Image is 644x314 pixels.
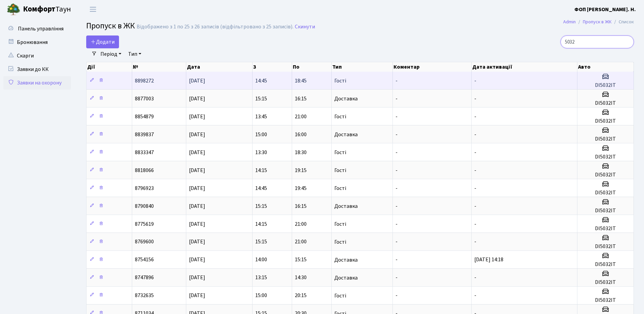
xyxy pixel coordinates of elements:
[85,4,101,15] button: Переключити навігацію
[574,6,636,13] b: ФОП [PERSON_NAME]. Н.
[580,190,631,196] h5: DI5032IT
[295,256,307,264] span: 15:15
[474,77,476,84] span: -
[334,150,346,155] span: Гості
[189,149,205,156] span: [DATE]
[580,136,631,142] h5: DI5032IT
[189,256,205,264] span: [DATE]
[396,149,398,156] span: -
[334,132,358,137] span: Доставка
[3,35,71,49] a: Бронювання
[3,49,71,63] a: Скарги
[3,63,71,76] a: Заявки до КК
[474,238,476,246] span: -
[295,131,307,138] span: 16:00
[396,113,398,120] span: -
[577,62,634,72] th: Авто
[334,221,346,227] span: Гості
[253,62,292,72] th: З
[580,297,631,304] h5: DI5032IT
[189,292,205,299] span: [DATE]
[580,154,631,160] h5: DI5032IT
[189,185,205,192] span: [DATE]
[255,95,267,102] span: 15:15
[474,149,476,156] span: -
[23,4,71,15] span: Таун
[135,77,154,84] span: 8898272
[135,113,154,120] span: 8854879
[474,95,476,102] span: -
[334,78,346,83] span: Гості
[189,274,205,282] span: [DATE]
[472,62,577,72] th: Дата активації
[334,114,346,119] span: Гості
[292,62,332,72] th: По
[583,18,612,25] a: Пропуск в ЖК
[255,256,267,264] span: 14:00
[87,62,132,72] th: Дії
[98,48,124,60] a: Період
[3,76,71,90] a: Заявки на охорону
[580,208,631,214] h5: DI5032IT
[396,274,398,282] span: -
[580,243,631,250] h5: DI5032IT
[135,238,154,246] span: 8769600
[474,167,476,174] span: -
[255,167,267,174] span: 14:15
[135,185,154,192] span: 8796923
[332,62,393,72] th: Тип
[255,185,267,192] span: 14:45
[135,274,154,282] span: 8747896
[474,292,476,299] span: -
[137,24,293,30] div: Відображено з 1 по 25 з 26 записів (відфільтровано з 25 записів).
[396,292,398,299] span: -
[23,4,55,15] b: Комфорт
[560,35,634,48] input: Пошук...
[295,167,307,174] span: 19:15
[334,203,358,209] span: Доставка
[255,202,267,210] span: 15:15
[295,292,307,299] span: 20:15
[189,220,205,228] span: [DATE]
[135,149,154,156] span: 8833347
[334,275,358,281] span: Доставка
[396,95,398,102] span: -
[295,77,307,84] span: 18:45
[86,20,135,32] span: Пропуск в ЖК
[295,113,307,120] span: 21:00
[580,100,631,106] h5: DI5032IT
[135,202,154,210] span: 8790840
[553,15,644,29] nav: breadcrumb
[396,131,398,138] span: -
[295,220,307,228] span: 21:00
[132,62,187,72] th: №
[255,274,267,282] span: 13:15
[396,238,398,246] span: -
[189,77,205,84] span: [DATE]
[255,238,267,246] span: 15:15
[255,131,267,138] span: 15:00
[295,238,307,246] span: 21:00
[189,238,205,246] span: [DATE]
[255,220,267,228] span: 14:15
[393,62,471,72] th: Коментар
[396,256,398,264] span: -
[580,118,631,124] h5: DI5032IT
[86,35,119,48] a: Додати
[255,113,267,120] span: 13:45
[186,62,253,72] th: Дата
[396,220,398,228] span: -
[255,77,267,84] span: 14:45
[295,274,307,282] span: 14:30
[580,82,631,89] h5: DI5032IT
[189,202,205,210] span: [DATE]
[135,256,154,264] span: 8754156
[255,292,267,299] span: 15:00
[135,167,154,174] span: 8818066
[295,95,307,102] span: 16:15
[474,202,476,210] span: -
[563,18,576,25] a: Admin
[612,18,634,26] li: Список
[295,24,315,30] a: Скинути
[580,225,631,232] h5: DI5032IT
